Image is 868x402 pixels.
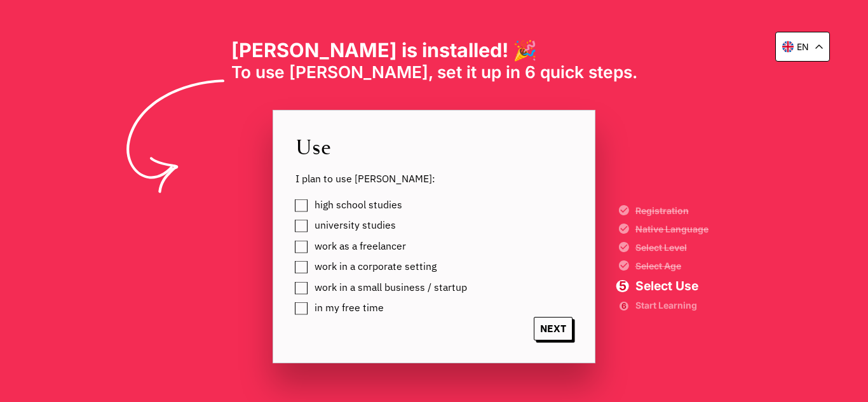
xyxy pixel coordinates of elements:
[635,302,709,309] span: Start Learning
[231,62,637,83] span: To use [PERSON_NAME], set it up in 6 quick steps.
[635,280,709,292] span: Select Use
[315,241,406,252] span: work as a freelancer
[315,302,384,314] span: in my free time
[315,199,402,211] span: high school studies
[231,39,637,62] h1: [PERSON_NAME] is installed! 🎉
[635,206,709,215] span: Registration
[315,261,437,272] span: work in a corporate setting
[295,133,573,161] span: Use
[635,262,709,271] span: Select Age
[315,220,396,231] span: university studies
[295,172,573,185] span: I plan to use [PERSON_NAME]:
[635,243,709,252] span: Select Level
[315,282,467,293] span: work in a small business / startup
[635,225,709,234] span: Native Language
[534,317,573,340] span: NEXT
[797,41,809,52] p: en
